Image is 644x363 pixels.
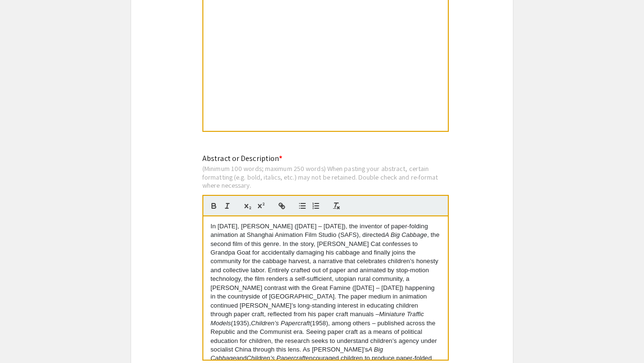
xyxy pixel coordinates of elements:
em: Miniature Traffic Models [211,310,426,326]
em: Children’s Papercraft [246,354,305,362]
iframe: Chat [7,320,41,356]
em: Children’s Papercraft [251,320,310,327]
mat-label: Abstract or Description [202,153,282,163]
em: A Big Cabbage [385,231,427,238]
div: (Minimum 100 words; maximum 250 words) When pasting your abstract, certain formatting (e.g. bold,... [202,164,449,190]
